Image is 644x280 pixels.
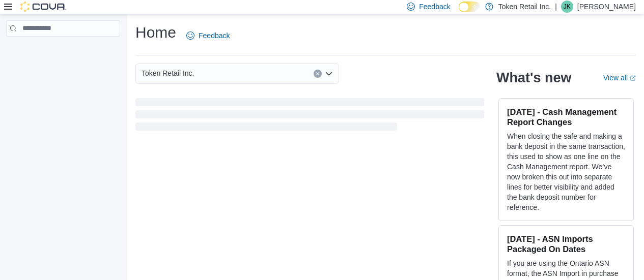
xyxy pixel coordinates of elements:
[199,30,230,41] span: Feedback
[20,2,66,12] img: Cova
[603,74,636,82] a: View allExternal link
[630,75,636,81] svg: External link
[6,39,120,63] nav: Complex example
[325,70,333,78] button: Open list of options
[459,2,480,12] input: Dark Mode
[564,1,571,13] span: JK
[496,70,571,86] h2: What's new
[507,234,625,254] h3: [DATE] - ASN Imports Packaged On Dates
[507,107,625,127] h3: [DATE] - Cash Management Report Changes
[555,1,557,13] p: |
[419,2,450,12] span: Feedback
[459,12,459,13] span: Dark Mode
[135,22,176,43] h1: Home
[314,70,322,78] button: Clear input
[507,131,625,212] p: When closing the safe and making a bank deposit in the same transaction, this used to show as one...
[498,1,551,13] p: Token Retail Inc.
[577,1,636,13] p: [PERSON_NAME]
[135,100,484,133] span: Loading
[142,67,194,79] span: Token Retail Inc.
[561,1,573,13] div: Jamie Kaye
[182,25,234,46] a: Feedback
